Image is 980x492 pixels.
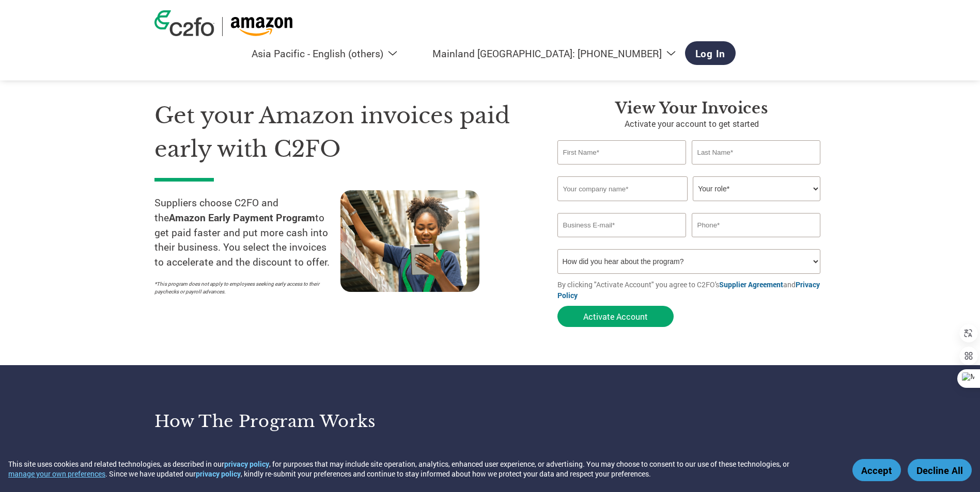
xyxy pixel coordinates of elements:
a: Log In [685,41,736,65]
img: Amazon [230,17,293,36]
input: Invalid Email format [557,213,687,237]
button: Decline All [908,459,972,481]
h1: Get your Amazon invoices paid early with C2FO [154,99,526,166]
button: manage your own preferences [8,469,105,479]
div: Inavlid Phone Number [692,238,821,245]
a: Privacy Policy [557,280,820,300]
input: Phone* [692,213,821,237]
div: Invalid first name or first name is too long [557,166,687,172]
input: Your company name* [557,176,688,201]
a: privacy policy [224,459,269,469]
p: By clicking "Activate Account" you agree to C2FO's and [557,279,826,301]
div: Invalid company name or company name is too long [557,202,821,209]
p: Activate your account to get started [557,118,826,130]
div: Invalid last name or last name is too long [692,166,821,172]
input: First Name* [557,140,687,165]
button: Accept [852,459,901,481]
img: supply chain worker [340,190,479,292]
div: Inavlid Email Address [557,238,687,245]
img: c2fo logo [154,10,214,36]
p: Suppliers choose C2FO and the to get paid faster and put more cash into their business. You selec... [154,195,340,270]
h3: How the program works [154,411,477,432]
strong: Amazon Early Payment Program [169,211,315,224]
a: privacy policy [196,469,241,479]
p: *This program does not apply to employees seeking early access to their paychecks or payroll adva... [154,280,330,296]
h3: View your invoices [557,99,826,118]
select: Title/Role [693,176,820,201]
div: This site uses cookies and related technologies, as described in our , for purposes that may incl... [8,459,837,479]
input: Last Name* [692,140,821,165]
a: Supplier Agreement [719,280,783,289]
button: Activate Account [557,306,674,327]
